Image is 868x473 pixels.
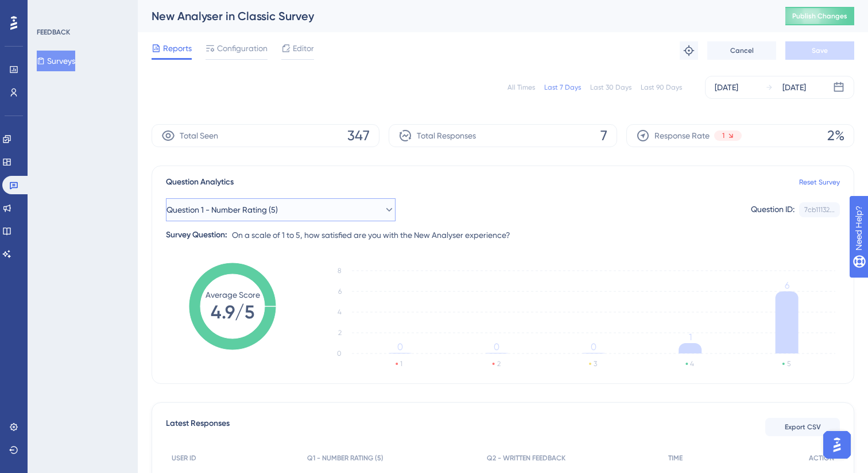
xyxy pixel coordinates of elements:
[497,360,501,368] text: 2
[494,341,499,352] tspan: 0
[166,417,230,437] span: Latest Responses
[707,41,776,60] button: Cancel
[792,11,847,21] span: Publish Changes
[765,418,840,436] button: Export CSV
[166,203,278,217] span: Question 1 - Number Rating (5)
[166,228,227,242] div: Survey Question:
[785,41,854,60] button: Save
[338,267,342,275] tspan: 8
[338,287,342,295] tspan: 6
[206,290,260,299] tspan: Average Score
[307,453,383,463] span: Q1 - NUMBER RATING (5)
[590,83,631,92] div: Last 30 Days
[338,329,342,337] tspan: 2
[799,178,840,187] a: Reset Survey
[689,332,692,343] tspan: 1
[782,80,806,94] div: [DATE]
[152,8,757,24] div: New Analyser in Classic Survey
[293,41,314,55] span: Editor
[785,7,854,25] button: Publish Changes
[347,126,370,145] span: 347
[751,202,795,217] div: Question ID:
[820,428,854,462] iframe: UserGuiding AI Assistant Launcher
[730,46,754,55] span: Cancel
[417,129,476,143] span: Total Responses
[37,28,70,37] div: FEEDBACK
[544,83,581,92] div: Last 7 Days
[641,83,682,92] div: Last 90 Days
[163,41,192,55] span: Reports
[337,349,342,357] tspan: 0
[166,175,234,189] span: Question Analytics
[594,360,597,368] text: 3
[166,198,396,221] button: Question 1 - Number Rating (5)
[211,301,254,323] tspan: 4.9/5
[804,205,835,214] div: 7cb11132...
[668,453,683,463] span: TIME
[338,308,342,316] tspan: 4
[600,126,607,145] span: 7
[232,228,510,242] span: On a scale of 1 to 5, how satisfied are you with the New Analyser experience?
[591,341,596,352] tspan: 0
[722,131,724,140] span: 1
[827,126,844,145] span: 2%
[785,422,821,432] span: Export CSV
[812,46,828,55] span: Save
[397,341,403,352] tspan: 0
[37,51,75,71] button: Surveys
[507,83,535,92] div: All Times
[180,129,218,143] span: Total Seen
[809,453,834,463] span: ACTION
[27,3,72,17] span: Need Help?
[787,360,790,368] text: 5
[400,360,402,368] text: 1
[487,453,565,463] span: Q2 - WRITTEN FEEDBACK
[715,80,738,94] div: [DATE]
[217,41,268,55] span: Configuration
[690,360,694,368] text: 4
[785,280,789,291] tspan: 6
[172,453,196,463] span: USER ID
[654,129,710,143] span: Response Rate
